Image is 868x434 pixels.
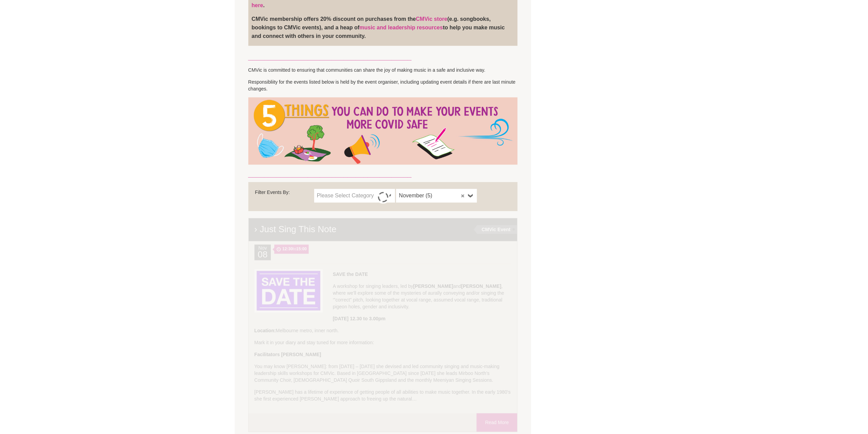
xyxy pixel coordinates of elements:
[482,227,511,232] strong: CMVic Event
[254,244,271,260] div: Nov
[248,217,518,241] h2: › Just Sing This Note
[476,413,517,432] a: Read More
[333,316,349,321] strong: [DATE]
[248,79,518,92] p: Responsibliity for the events listed below is held by the event organiser, including updating eve...
[248,170,518,179] h3: _________________________________________
[254,283,512,310] p: A workshop for singing leaders, led by and , where we'll explore some of the mysteries of aurally...
[282,247,293,251] strong: 12:30
[255,189,314,199] div: Filter Events By:
[252,16,505,39] strong: CMVic membership offers 20% discount on purchases from the (e.g. songbooks, bookings to CMVic eve...
[248,53,518,61] h3: _________________________________________
[359,25,443,30] a: music and leadership resources
[416,16,447,22] a: CMVic store
[399,192,465,200] span: November (5)
[350,316,385,321] strong: 12.30 to 3.00pm
[396,189,477,202] a: November (5)
[281,352,321,357] strong: [PERSON_NAME]
[254,269,323,312] img: GENERIC-Save-the-Date.jpg
[248,67,518,73] p: CMVic is committed to ensuring that communities can share the joy of making music in a safe and i...
[296,247,307,251] strong: 15:00
[333,271,368,277] strong: SAVE the DATE
[254,339,512,346] p: Mark it in your diary and stay tuned for more information:
[254,328,276,333] strong: Location:
[254,389,512,402] p: [PERSON_NAME] has a lifetime of experience of getting people of all abilities to make music toget...
[317,192,383,200] span: Please Select Category
[274,244,309,254] span: to
[254,363,512,383] p: You may know [PERSON_NAME]: from [DATE] – [DATE] she devised and led community singing and music-...
[314,189,395,202] a: Please Select Category
[254,352,280,357] strong: Facilitators
[256,251,269,260] h2: 08
[413,283,453,289] strong: [PERSON_NAME]
[254,327,512,334] p: Melbourne metro, inner north.
[461,283,501,289] strong: [PERSON_NAME]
